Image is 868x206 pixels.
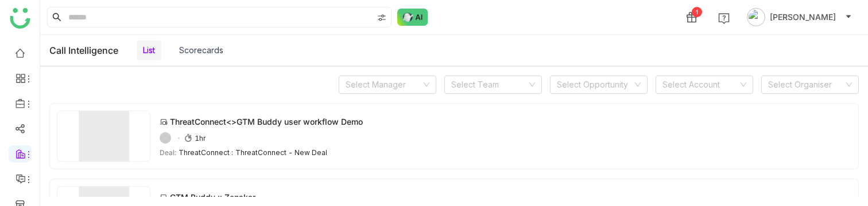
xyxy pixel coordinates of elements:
[747,8,765,26] img: avatar
[170,116,363,128] div: ThreatConnect<>GTM Buddy user workflow Demo
[745,8,854,26] button: [PERSON_NAME]
[49,45,118,56] div: Call Intelligence
[195,134,206,142] span: 1hr
[179,148,233,157] span: ThreatConnect :
[170,191,255,203] div: GTM Buddy x Zenskar
[377,13,386,22] img: search-type.svg
[57,110,150,162] img: Document
[160,148,176,157] span: Deal:
[179,45,223,55] a: Scorecards
[397,9,428,26] img: ask-buddy-normal.svg
[235,148,327,157] span: ThreatConnect - New Deal
[718,13,730,24] img: help.svg
[770,11,836,23] span: [PERSON_NAME]
[10,8,30,29] img: logo
[692,7,702,17] div: 1
[143,45,155,55] a: List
